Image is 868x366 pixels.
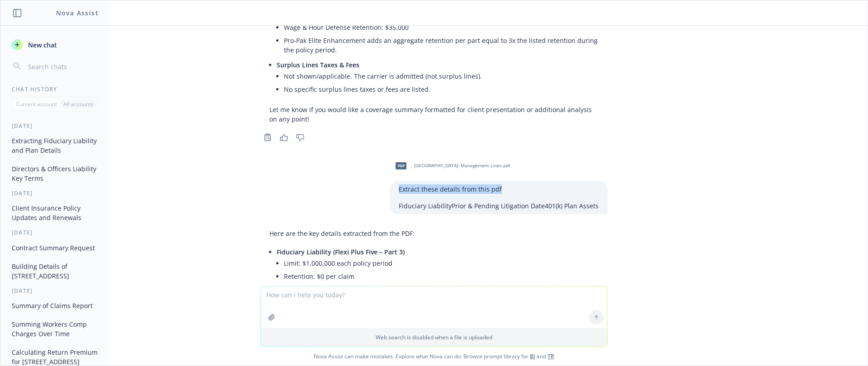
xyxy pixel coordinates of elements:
li: No specific surplus lines taxes or fees are listed. [284,83,599,96]
button: Extracting Fiduciary Liability and Plan Details [8,133,102,158]
button: New chat [8,37,102,53]
a: TR [547,352,554,360]
p: Extract these details from this pdf [399,184,599,194]
div: pdf[GEOGRAPHIC_DATA]- Management Lines.pdf [390,155,512,177]
button: Client Insurance Policy Updates and Renewals [8,201,102,225]
p: Here are the key details extracted from the PDF: [269,229,599,238]
div: Chat History [1,85,109,93]
p: Fiduciary LiabilityPrior & Pending Litigation Date401(k) Plan Assets [399,201,599,211]
p: Let me know if you would like a coverage summary formatted for client presentation or additional ... [269,105,599,124]
li: Not shown/applicable. The carrier is admitted (not surplus lines). [284,70,599,83]
p: Web search is disabled when a file is uploaded [266,333,602,341]
li: Prior Acts: Full Prior Acts [284,283,599,296]
span: Surplus Lines Taxes & Fees [277,61,359,69]
span: Nova Assist can make mistakes. Explore what Nova can do: Browse prompt library for and [4,347,864,366]
h1: Nova Assist [56,8,99,18]
span: Fiduciary Liability (Flexi Plus Five – Part 3) [277,248,405,256]
div: [DATE] [1,122,109,130]
button: Summary of Claims Report [8,298,102,313]
span: [GEOGRAPHIC_DATA]- Management Lines.pdf [414,163,510,169]
li: Wage & Hour Defense Retention: $35,000 [284,21,599,34]
p: All accounts [63,100,94,108]
li: Pro-Pak Elite Enhancement adds an aggregate retention per part equal to 3x the listed retention d... [284,34,599,56]
button: Contract Summary Request [8,240,102,255]
button: Directors & Officers Liability Key Terms [8,161,102,186]
button: Building Details of [STREET_ADDRESS] [8,259,102,283]
button: Summing Workers Comp Charges Over Time [8,317,102,341]
input: Search chats [26,60,98,73]
svg: Copy to clipboard [264,133,272,141]
a: BI [530,352,535,360]
li: Retention: $0 per claim [284,270,599,283]
span: pdf [396,162,406,169]
button: Thumbs down [293,131,307,144]
p: Current account [16,100,57,108]
div: [DATE] [1,229,109,236]
div: [DATE] [1,189,109,197]
div: [DATE] [1,287,109,295]
li: Limit: $1,000,000 each policy period [284,257,599,270]
span: New chat [26,40,57,50]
